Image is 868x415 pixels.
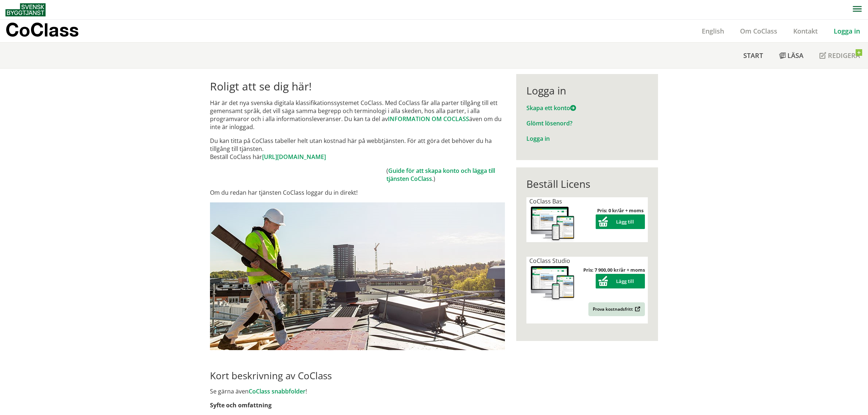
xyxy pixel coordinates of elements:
a: Kontakt [785,27,826,35]
a: Logga in [826,27,868,35]
span: CoClass Bas [529,197,562,205]
p: Här är det nya svenska digitala klassifikationssystemet CoClass. Med CoClass får alla parter till... [210,99,505,131]
h2: Kort beskrivning av CoClass [210,370,505,381]
img: Svensk Byggtjänst [5,3,46,16]
a: Lägg till [596,218,645,225]
a: Läsa [771,43,811,68]
img: coclass-license.jpg [529,205,576,242]
p: CoClass [5,26,79,34]
button: Lägg till [596,274,645,288]
p: Om du redan har tjänsten CoClass loggar du in direkt! [210,189,505,197]
a: Guide för att skapa konto och lägga till tjänsten CoClass [386,167,495,183]
a: CoClass snabbfolder [249,387,305,395]
div: Logga in [526,84,648,97]
span: Start [743,51,763,60]
span: Läsa [787,51,803,60]
p: Du kan titta på CoClass tabeller helt utan kostnad här på webbtjänsten. För att göra det behöver ... [210,137,505,161]
img: coclass-license.jpg [529,265,576,302]
img: login.jpg [210,202,505,350]
p: Se gärna även ! [210,387,505,395]
a: Om CoClass [732,27,785,35]
strong: Pris: 0 kr/år + moms [597,207,643,214]
a: [URL][DOMAIN_NAME] [262,153,326,161]
a: Logga in [526,135,550,143]
a: Glömt lösenord? [526,119,572,127]
a: CoClass [5,20,94,42]
a: Skapa ett konto [526,104,576,112]
a: Start [735,43,771,68]
button: Lägg till [596,214,645,229]
a: English [694,27,732,35]
strong: Syfte och omfattning [210,401,272,409]
td: ( .) [386,167,505,183]
a: Prova kostnadsfritt [588,302,645,316]
h1: Roligt att se dig här! [210,80,505,93]
img: Outbound.png [634,306,641,312]
strong: Pris: 7 900,00 kr/år + moms [583,267,645,273]
span: CoClass Studio [529,257,570,265]
a: Lägg till [596,278,645,284]
a: INFORMATION OM COCLASS [388,115,469,123]
div: Beställ Licens [526,178,648,190]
